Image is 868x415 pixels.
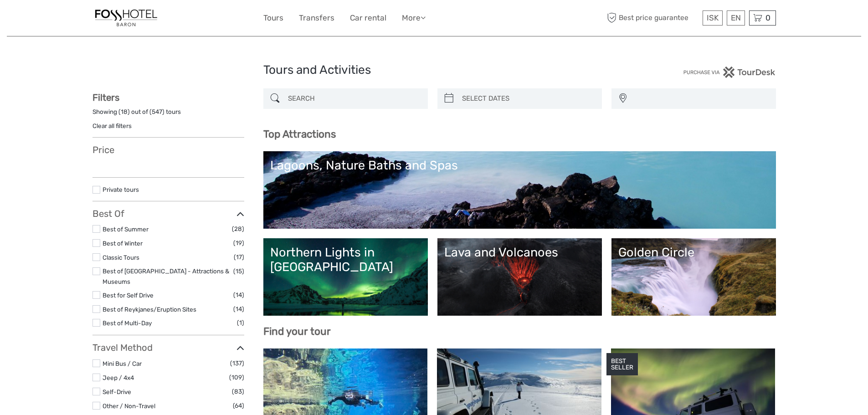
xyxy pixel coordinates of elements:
a: Mini Bus / Car [103,360,142,367]
h3: Price [92,144,244,155]
div: Showing ( ) out of ( ) tours [92,108,244,122]
a: Northern Lights in [GEOGRAPHIC_DATA] [270,245,421,309]
a: Lagoons, Nature Baths and Spas [270,158,769,222]
img: PurchaseViaTourDesk.png [683,67,776,78]
h3: Best Of [92,208,244,219]
div: Northern Lights in [GEOGRAPHIC_DATA] [270,245,421,275]
span: (64) [233,400,244,411]
label: 18 [121,108,128,116]
a: Best of Winter [103,240,143,247]
div: Lagoons, Nature Baths and Spas [270,158,769,173]
b: Top Attractions [263,128,336,140]
span: (14) [233,304,244,314]
a: Classic Tours [103,254,139,261]
div: BEST SELLER [606,353,638,376]
span: (15) [233,266,244,277]
img: 1355-f22f4eb0-fb05-4a92-9bea-b034c25151e6_logo_small.jpg [92,7,160,29]
a: Golden Circle [618,245,769,309]
a: Self-Drive [103,388,131,395]
a: More [402,11,426,25]
span: (137) [230,358,244,369]
a: Car rental [350,11,386,25]
h1: Tours and Activities [263,63,605,77]
a: Best for Self Drive [103,292,154,299]
span: (19) [233,238,244,248]
input: SEARCH [284,91,423,107]
span: (14) [233,290,244,300]
span: Best price guarantee [605,10,700,26]
a: Other / Non-Travel [103,402,155,410]
a: Clear all filters [92,122,132,129]
input: SELECT DATES [458,91,597,107]
span: (83) [232,386,244,397]
span: (1) [237,318,244,328]
h3: Travel Method [92,342,244,353]
a: Best of [GEOGRAPHIC_DATA] - Attractions & Museums [103,267,229,285]
span: 0 [764,13,772,22]
div: Lava and Volcanoes [444,245,595,260]
a: Transfers [299,11,334,25]
a: Jeep / 4x4 [103,374,134,381]
span: (109) [229,372,244,383]
a: Private tours [103,186,139,193]
a: Tours [263,11,283,25]
strong: Filters [92,92,119,103]
label: 547 [152,108,162,116]
span: ISK [707,13,719,22]
a: Best of Reykjanes/Eruption Sites [103,306,196,313]
b: Find your tour [263,325,331,338]
a: Best of Summer [103,225,149,233]
a: Lava and Volcanoes [444,245,595,309]
a: Best of Multi-Day [103,319,152,327]
span: (17) [234,252,244,262]
div: EN [727,10,745,26]
div: Golden Circle [618,245,769,260]
span: (28) [232,224,244,234]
